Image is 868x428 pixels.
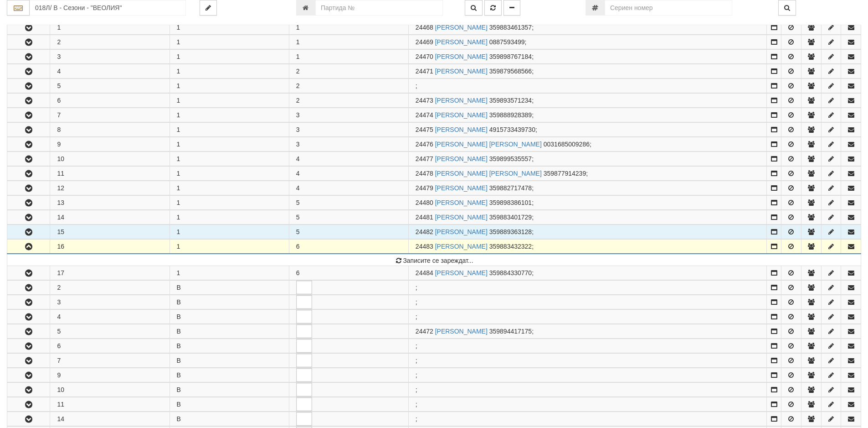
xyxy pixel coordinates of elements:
span: 6 [296,243,300,250]
td: В [169,309,289,324]
td: 10 [50,152,169,166]
a: [PERSON_NAME] [435,155,488,162]
span: 359894417175 [489,328,532,335]
span: 0887593499 [489,38,525,46]
td: В [169,397,289,411]
span: 4 [296,155,300,162]
td: 11 [50,167,169,181]
a: [PERSON_NAME] [435,214,488,221]
td: ; [408,35,767,49]
td: 11 [50,397,169,411]
a: [PERSON_NAME] [435,243,488,250]
span: 2 [296,68,300,75]
span: Партида № [416,269,433,277]
td: 4 [50,309,169,324]
td: ; [408,108,767,122]
div: Записите се зареждат... [7,254,861,267]
td: 2 [50,35,169,49]
span: 2 [296,97,300,104]
td: 1 [169,152,289,166]
span: Партида № [416,243,433,250]
td: ; [408,339,767,353]
span: 4915733439730 [489,126,535,133]
td: 8 [50,123,169,137]
td: В [169,412,289,426]
span: Партида № [416,228,433,235]
td: 1 [169,266,289,280]
span: Партида № [416,97,433,104]
td: 1 [169,64,289,78]
td: 7 [50,108,169,122]
td: 1 [169,240,289,254]
td: 9 [50,137,169,151]
span: Партида № [416,199,433,206]
td: 2 [50,280,169,294]
span: Партида № [416,68,433,75]
td: ; [408,368,767,382]
td: 1 [169,50,289,64]
td: 4 [50,64,169,78]
span: 3 [296,141,300,148]
td: 6 [50,339,169,353]
span: 359888928389 [489,111,532,119]
td: ; [408,309,767,324]
span: 3 [296,111,300,119]
td: 1 [169,196,289,210]
td: ; [408,79,767,93]
td: ; [408,196,767,210]
span: 359899535557 [489,155,532,162]
span: 359883401729 [489,214,532,221]
span: 1 [296,53,300,60]
a: [PERSON_NAME] [435,199,488,206]
td: 1 [169,79,289,93]
td: ; [408,324,767,338]
td: 1 [169,225,289,239]
a: [PERSON_NAME] [PERSON_NAME] [435,170,542,177]
td: ; [408,210,767,224]
a: [PERSON_NAME] [435,53,488,60]
a: [PERSON_NAME] [435,111,488,119]
span: 0031685009286 [544,141,590,148]
span: Партида № [416,24,433,31]
td: В [169,324,289,338]
span: 1 [296,38,300,46]
td: 17 [50,266,169,280]
span: Партида № [416,214,433,221]
td: В [169,368,289,382]
td: ; [408,353,767,367]
td: 7 [50,353,169,367]
td: ; [408,167,767,181]
td: 16 [50,240,169,254]
td: 1 [169,167,289,181]
td: ; [408,64,767,78]
span: Партида № [416,111,433,119]
td: 1 [169,94,289,108]
span: Партида № [416,126,433,133]
td: 15 [50,225,169,239]
span: Партида № [416,141,433,148]
span: 2 [296,82,300,89]
span: Партида № [416,184,433,192]
a: [PERSON_NAME] [435,228,488,235]
td: 5 [50,324,169,338]
td: ; [408,20,767,35]
td: 13 [50,196,169,210]
td: 1 [169,20,289,35]
td: 5 [50,79,169,93]
a: [PERSON_NAME] [435,24,488,31]
span: 4 [296,170,300,177]
span: 3 [296,126,300,133]
span: Партида № [416,53,433,60]
td: ; [408,225,767,239]
td: ; [408,137,767,151]
td: 1 [169,108,289,122]
span: 4 [296,184,300,192]
td: ; [408,94,767,108]
span: Партида № [416,170,433,177]
td: 1 [169,181,289,195]
span: Партида № [416,328,433,335]
span: Партида № [416,38,433,46]
a: [PERSON_NAME] [435,68,488,75]
td: В [169,280,289,294]
td: В [169,339,289,353]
